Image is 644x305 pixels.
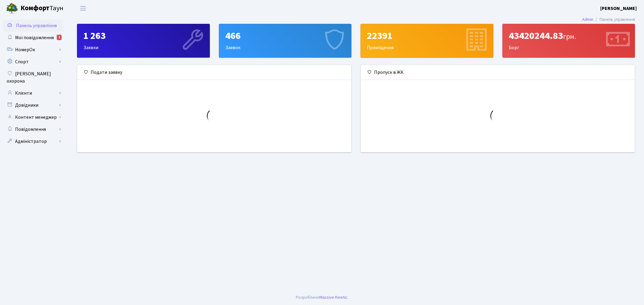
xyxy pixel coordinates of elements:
[219,24,352,58] a: 466Заявок
[582,16,593,23] a: Admin
[16,22,57,29] span: Панель управління
[3,135,63,147] a: Адміністратор
[573,13,644,26] nav: breadcrumb
[21,3,50,13] b: Комфорт
[77,24,210,58] a: 1 263Заявки
[15,34,54,41] span: Мої повідомлення
[57,35,62,40] div: 1
[563,31,576,42] span: грн.
[83,30,203,42] div: 1 263
[3,111,63,123] a: Контент менеджер
[3,87,63,99] a: Клієнти
[361,65,635,80] div: Пропуск в ЖК
[75,3,91,13] button: Переключити навігацію
[77,24,210,57] div: Заявки
[593,16,635,23] li: Панель управління
[296,294,348,301] div: Розроблено .
[361,24,493,57] div: Приміщення
[3,123,63,135] a: Повідомлення
[360,24,493,58] a: 22391Приміщення
[21,3,63,14] span: Таун
[6,2,18,14] img: logo.png
[3,56,63,68] a: Спорт
[3,32,63,44] a: Мої повідомлення1
[509,30,629,42] div: 43420244.83
[600,5,637,12] a: [PERSON_NAME]
[225,30,345,42] div: 466
[600,5,637,12] b: [PERSON_NAME]
[503,24,635,57] div: Борг
[3,99,63,111] a: Довідники
[3,44,63,56] a: НомерОк
[319,294,348,300] a: Massive Kinetic
[367,30,487,42] div: 22391
[77,65,351,80] div: Подати заявку
[3,20,63,32] a: Панель управління
[3,68,63,87] a: [PERSON_NAME] охорона
[219,24,351,57] div: Заявок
